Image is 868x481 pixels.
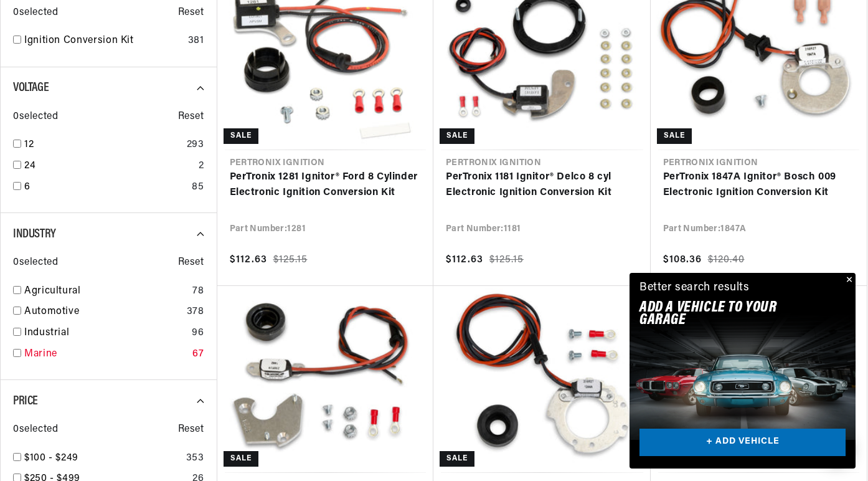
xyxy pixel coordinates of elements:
span: 0 selected [13,422,58,438]
div: 85 [192,179,204,196]
button: Close [841,273,856,288]
span: Reset [178,5,204,21]
div: 378 [187,304,204,320]
a: Agricultural [24,283,187,300]
div: Better search results [639,279,750,297]
div: 96 [192,325,204,341]
div: 2 [199,158,204,174]
span: Reset [178,422,204,438]
span: 0 selected [13,255,58,271]
a: + ADD VEHICLE [639,429,846,457]
div: 67 [192,346,204,363]
div: 381 [188,33,204,49]
a: PerTronix 1281 Ignitor® Ford 8 Cylinder Electronic Ignition Conversion Kit [230,169,422,201]
span: 0 selected [13,5,58,21]
span: Industry [13,228,56,240]
a: Ignition Conversion Kit [24,33,183,49]
span: Voltage [13,82,49,94]
div: 78 [192,283,204,300]
a: 6 [24,179,187,196]
a: Automotive [24,304,182,320]
span: Price [13,395,38,407]
a: Industrial [24,325,187,341]
span: Reset [178,255,204,271]
span: 0 selected [13,109,58,125]
a: PerTronix 1847A Ignitor® Bosch 009 Electronic Ignition Conversion Kit [663,169,855,201]
span: Reset [178,109,204,125]
a: Marine [24,346,187,363]
a: 24 [24,158,194,174]
div: 293 [187,137,204,153]
span: $100 - $249 [24,453,78,463]
a: 12 [24,137,182,153]
h2: Add A VEHICLE to your garage [639,302,814,327]
div: 353 [186,450,204,467]
a: PerTronix 1181 Ignitor® Delco 8 cyl Electronic Ignition Conversion Kit [446,169,638,201]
